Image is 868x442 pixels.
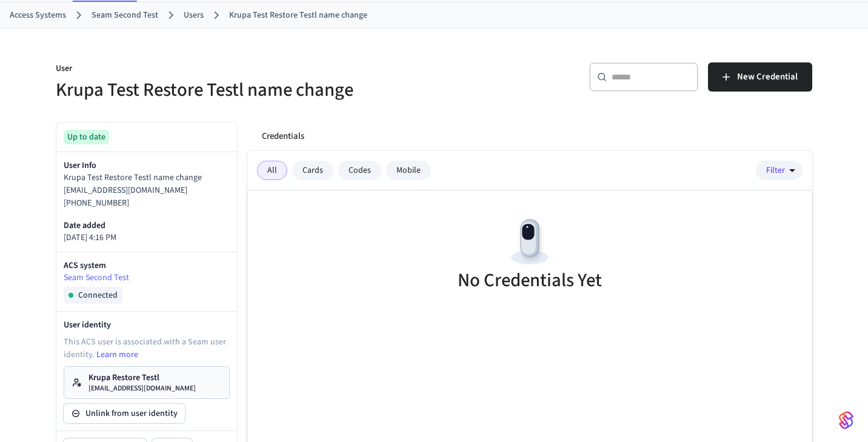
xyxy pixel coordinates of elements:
[229,9,367,22] a: Krupa Test Restore Testl name change
[88,384,196,393] p: [EMAIL_ADDRESS][DOMAIN_NAME]
[56,62,427,78] p: User
[64,197,230,210] p: [PHONE_NUMBER]
[78,289,118,301] span: Connected
[10,9,66,22] a: Access Systems
[839,410,853,430] img: SeamLogoGradient.69752ec5.svg
[458,268,602,293] h5: No Credentials Yet
[64,219,230,232] p: Date added
[338,161,381,180] div: Codes
[64,232,230,244] p: [DATE] 4:16 PM
[64,404,185,423] button: Unlink from user identity
[708,62,812,92] button: New Credential
[88,372,196,384] p: Krupa Restore Testl
[737,69,798,85] span: New Credential
[386,161,431,180] div: Mobile
[64,319,230,331] p: User identity
[64,172,230,184] p: Krupa Test Restore Testl name change
[64,366,230,399] a: Krupa Restore Testl[EMAIL_ADDRESS][DOMAIN_NAME]
[502,215,557,269] img: Devices Empty State
[756,161,803,180] button: Filter
[64,336,230,361] p: This ACS user is associated with a Seam user identity.
[64,130,109,144] div: Up to date
[64,159,230,172] p: User Info
[292,161,333,180] div: Cards
[64,260,230,272] p: ACS system
[92,9,158,22] a: Seam Second Test
[64,272,230,284] a: Seam Second Test
[184,9,204,22] a: Users
[56,78,427,102] h5: Krupa Test Restore Testl name change
[252,122,314,151] button: Credentials
[64,184,230,197] p: [EMAIL_ADDRESS][DOMAIN_NAME]
[257,161,287,180] div: All
[96,349,138,361] a: Learn more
